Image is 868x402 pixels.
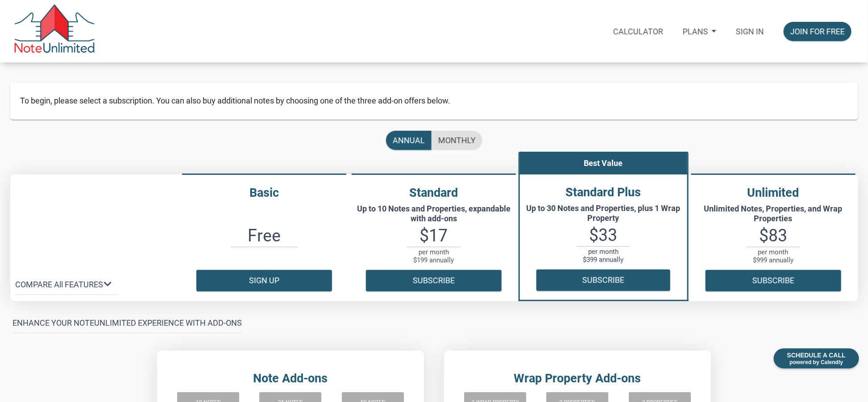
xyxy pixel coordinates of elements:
h4: Note Add-ons [167,369,414,388]
div: Join for free [790,25,845,37]
button: Subscribe [536,269,670,291]
h4: Wrap Property Add-ons [454,369,701,388]
h3: $33 [520,227,687,244]
p: ENHANCE YOUR NOTEUNLIMITED EXPERIENCE WITH ADD-ONS [12,315,242,331]
button: Subscribe [706,270,841,291]
a: Join for free [774,15,861,48]
p: Best Value [520,153,687,173]
p: Plans [683,27,708,36]
h4: Basic [179,184,349,202]
p: Calculator [613,27,663,36]
button: Sign up [196,270,332,291]
p: per month $399 annually [577,246,631,264]
button: Plans [673,15,726,47]
p: To begin, please select a subscription. You can also buy additional notes by choosing one of the ... [20,93,848,109]
span: powered by Calendly [787,359,846,365]
img: NoteUnlimited [13,4,96,58]
p: per month $199 annually [407,247,461,264]
button: annual [386,131,432,150]
button: Subscribe [366,270,502,291]
h4: Unlimited [689,184,858,202]
a: Calculator [603,15,673,48]
p: Up to 10 Notes and Properties, expandable with add-ons [353,204,514,223]
p: Sign in [736,27,764,36]
h3: $17 [349,228,519,245]
a: Plans [673,15,726,48]
i: keyboard_arrow_down [100,276,115,291]
a: Sign in [726,15,774,48]
div: SCHEDULE A CALL [774,348,859,369]
h4: Standard Plus [520,183,687,202]
p: COMPARE All FEATURES [16,277,104,293]
div: monthly [438,134,476,146]
button: monthly [432,131,482,150]
p: Up to 30 Notes and Properties, plus 1 Wrap Property [524,203,683,223]
h3: $83 [689,228,858,245]
p: per month $999 annually [746,247,800,264]
button: Join for free [784,22,851,41]
h4: Standard [349,184,519,202]
div: annual [393,134,425,146]
p: Unlimited Notes, Properties, and Wrap Properties [693,204,854,223]
h3: Free [179,228,349,245]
